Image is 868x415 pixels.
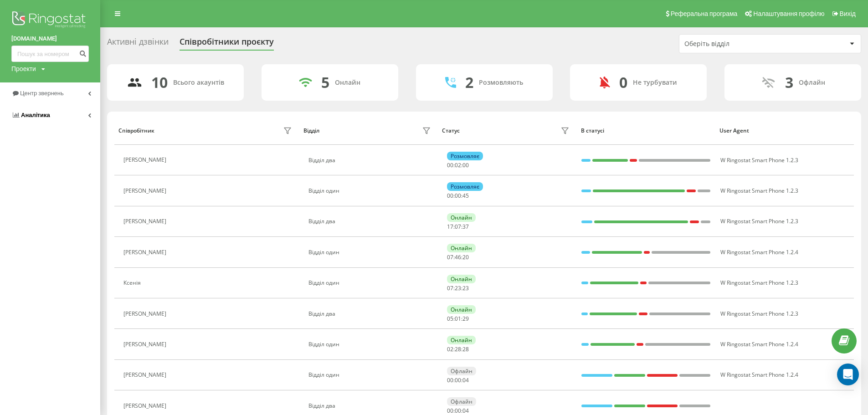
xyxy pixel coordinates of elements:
span: 02 [447,345,453,353]
span: 07 [447,253,453,261]
span: W Ringostat Smart Phone 1.2.3 [720,217,798,225]
div: [PERSON_NAME] [123,249,169,256]
span: 46 [455,253,461,261]
div: 2 [465,74,473,91]
div: Онлайн [447,244,476,252]
span: 00 [447,192,453,200]
div: [PERSON_NAME] [123,157,169,163]
span: 00 [455,376,461,384]
div: Відділ один [308,188,433,194]
span: Центр звернень [20,90,64,97]
div: Розмовляє [447,152,483,160]
div: : : [447,162,469,169]
span: 20 [462,253,469,261]
div: Розмовляють [479,79,523,87]
span: 05 [447,315,453,323]
div: [PERSON_NAME] [123,372,169,378]
div: : : [447,224,469,230]
span: Реферальна програма [671,10,738,17]
div: Проекти [11,64,36,73]
div: 5 [321,74,329,91]
div: Відділ один [308,280,433,286]
span: 00 [447,407,453,415]
div: Відділ два [308,218,433,225]
span: 17 [447,223,453,231]
div: : : [447,285,469,292]
span: 28 [462,345,469,353]
div: Онлайн [447,336,476,344]
div: Відділ один [308,249,433,256]
div: Співробітники проєкту [180,37,274,51]
div: 0 [619,74,627,91]
div: [PERSON_NAME] [123,403,169,409]
span: 07 [447,284,453,292]
span: 01 [455,315,461,323]
span: W Ringostat Smart Phone 1.2.4 [720,371,798,379]
span: 23 [462,284,469,292]
div: Офлайн [447,367,476,375]
span: W Ringostat Smart Phone 1.2.4 [720,340,798,348]
span: 28 [455,345,461,353]
span: 07 [455,223,461,231]
div: Співробітник [118,128,154,134]
div: : : [447,193,469,199]
span: W Ringostat Smart Phone 1.2.3 [720,279,798,287]
div: Онлайн [335,79,360,87]
span: 00 [455,407,461,415]
div: Онлайн [447,305,476,314]
a: [DOMAIN_NAME] [11,34,89,43]
div: 3 [785,74,793,91]
span: 04 [462,376,469,384]
div: Не турбувати [633,79,677,87]
span: W Ringostat Smart Phone 1.2.4 [720,248,798,256]
div: Ксенія [123,280,143,286]
div: Open Intercom Messenger [837,364,859,385]
span: 29 [462,315,469,323]
div: Онлайн [447,275,476,283]
div: [PERSON_NAME] [123,311,169,317]
span: 00 [462,161,469,169]
div: Відділ два [308,157,433,164]
div: [PERSON_NAME] [123,341,169,348]
div: Відділ [303,128,319,134]
span: W Ringostat Smart Phone 1.2.3 [720,187,798,195]
div: : : [447,377,469,384]
div: Відділ два [308,311,433,317]
span: 00 [447,161,453,169]
div: Онлайн [447,213,476,222]
div: : : [447,408,469,414]
div: [PERSON_NAME] [123,218,169,225]
span: 00 [455,192,461,200]
span: W Ringostat Smart Phone 1.2.3 [720,310,798,318]
span: W Ringostat Smart Phone 1.2.3 [720,156,798,164]
div: Офлайн [799,79,825,87]
div: : : [447,346,469,353]
input: Пошук за номером [11,46,89,62]
div: Відділ два [308,403,433,409]
div: 10 [151,74,168,91]
div: Оберіть відділ [684,40,793,48]
span: 23 [455,284,461,292]
span: 45 [462,192,469,200]
img: Ringostat logo [11,9,89,32]
div: Офлайн [447,397,476,406]
div: Відділ один [308,341,433,348]
span: Аналiтика [21,112,50,118]
span: 02 [455,161,461,169]
div: : : [447,254,469,261]
div: Активні дзвінки [107,37,169,51]
span: 00 [447,376,453,384]
span: 37 [462,223,469,231]
span: 04 [462,407,469,415]
div: : : [447,316,469,322]
div: В статусі [581,128,711,134]
div: [PERSON_NAME] [123,188,169,194]
div: Всього акаунтів [173,79,224,87]
div: User Agent [719,128,849,134]
span: Налаштування профілю [753,10,824,17]
div: Відділ один [308,372,433,378]
div: Статус [442,128,460,134]
span: Вихід [840,10,856,17]
div: Розмовляє [447,182,483,191]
